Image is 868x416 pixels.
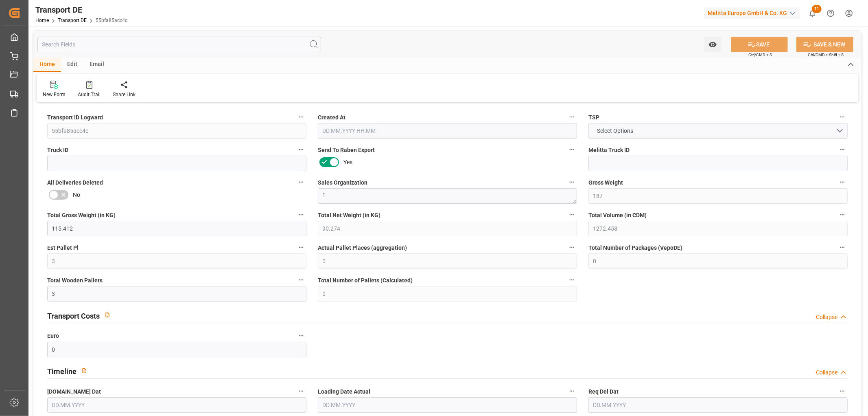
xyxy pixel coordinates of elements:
button: Help Center [822,4,840,22]
button: Send To Raben Export [566,144,577,155]
div: Collapse [816,313,837,321]
input: DD.MM.YYYY HH:MM [318,123,577,139]
span: Created At [318,113,345,122]
span: Loading Date Actual [318,387,370,396]
span: Melitta Truck ID [588,146,630,154]
button: All Deliveries Deleted [296,177,306,187]
button: Est Pallet Pl [296,242,306,253]
span: All Deliveries Deleted [47,178,103,187]
button: TSP [837,112,848,122]
span: TSP [588,113,599,122]
span: Transport ID Logward [47,113,103,122]
button: Total Wooden Pallets [296,275,306,285]
button: Melitta Europa GmbH & Co. KG [704,5,803,21]
input: DD.MM.YYYY [588,397,848,413]
button: show 11 new notifications [803,4,822,22]
button: Total Gross Weight (in KG) [296,209,306,220]
div: Melitta Europa GmbH & Co. KG [704,7,800,19]
span: Total Net Weight (in KG) [318,211,380,220]
button: Melitta Truck ID [837,144,848,155]
span: Est Pallet Pl [47,244,79,252]
button: Euro [296,330,306,341]
button: Transport ID Logward [296,112,306,122]
h2: Transport Costs [47,310,100,321]
button: open menu [704,37,721,52]
h2: Timeline [47,366,77,377]
span: Total Wooden Pallets [47,276,103,285]
div: Email [83,58,110,72]
div: Audit Trail [78,91,101,98]
button: Sales Organization [566,177,577,187]
button: [DOMAIN_NAME] Dat [296,386,306,396]
input: DD.MM.YYYY [47,397,306,413]
button: View description [100,307,115,323]
span: Total Number of Packages (VepoDE) [588,244,682,252]
div: Collapse [816,368,837,377]
div: Edit [61,58,83,72]
button: Actual Pallet Places (aggregation) [566,242,577,253]
span: Send To Raben Export [318,146,375,154]
button: Total Net Weight (in KG) [566,209,577,220]
button: Loading Date Actual [566,386,577,396]
span: [DOMAIN_NAME] Dat [47,387,101,396]
span: Total Volume (in CDM) [588,211,647,220]
button: Total Volume (in CDM) [837,209,848,220]
span: 11 [812,5,822,13]
span: Truck ID [47,146,68,154]
span: Ctrl/CMD + S [748,52,772,58]
button: Req Del Dat [837,386,848,396]
span: Yes [343,158,352,167]
span: Total Number of Pallets (Calculated) [318,276,413,285]
span: No [73,191,80,199]
span: Euro [47,332,59,340]
div: New Form [43,91,66,98]
button: Total Number of Pallets (Calculated) [566,275,577,285]
input: Search Fields [37,37,321,52]
div: Share Link [113,91,136,98]
span: Gross Weight [588,178,623,187]
button: open menu [588,123,848,139]
a: Transport DE [58,18,87,23]
div: Transport DE [35,4,127,16]
button: SAVE & NEW [796,37,853,52]
span: Ctrl/CMD + Shift + S [808,52,844,58]
span: Req Del Dat [588,387,619,396]
button: SAVE [731,37,788,52]
span: Select Options [593,127,638,135]
button: Truck ID [296,144,306,155]
textarea: 1 [318,188,577,204]
button: Total Number of Packages (VepoDE) [837,242,848,253]
button: View description [77,363,92,379]
a: Home [35,18,49,23]
span: Total Gross Weight (in KG) [47,211,116,220]
div: Home [33,58,61,72]
span: Sales Organization [318,178,367,187]
button: Gross Weight [837,177,848,187]
span: Actual Pallet Places (aggregation) [318,244,407,252]
input: DD.MM.YYYY [318,397,577,413]
button: Created At [566,112,577,122]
